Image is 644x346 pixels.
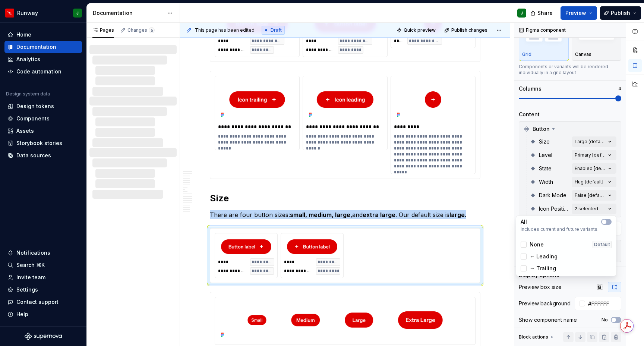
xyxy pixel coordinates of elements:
div: ← Leading [521,253,558,260]
span: ← Leading [530,253,558,260]
div: → Trailing [521,265,556,272]
p: All [521,218,527,226]
div: None [521,241,544,248]
span: Includes current and future variants. [521,226,612,232]
span: → Trailing [530,265,556,272]
div: Default [593,241,612,248]
span: None [530,241,544,248]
